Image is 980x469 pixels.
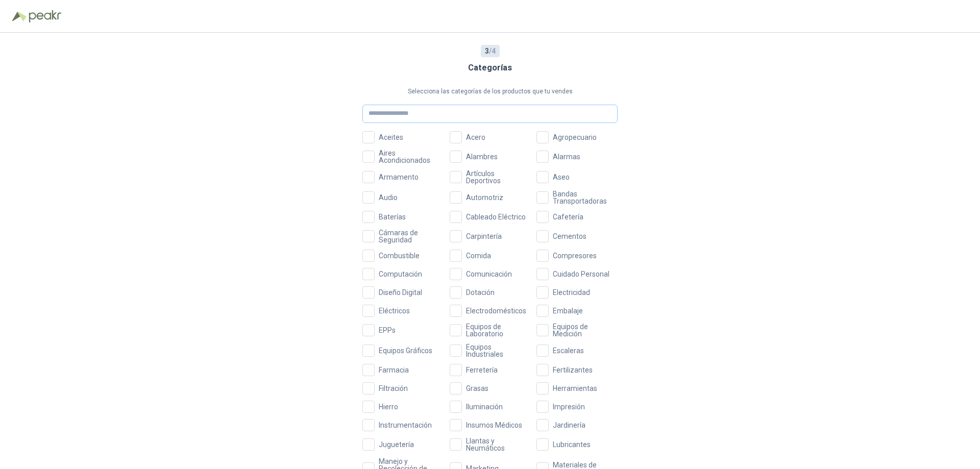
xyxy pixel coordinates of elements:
[549,347,588,354] span: Escaleras
[462,289,499,296] span: Dotación
[549,422,590,429] span: Jardinería
[462,170,531,184] span: Artículos Deportivos
[462,252,495,259] span: Comida
[549,307,587,314] span: Embalaje
[549,213,587,220] span: Cafetería
[549,289,594,296] span: Electricidad
[462,233,506,240] span: Carpintería
[375,289,426,296] span: Diseño Digital
[375,441,418,448] span: Juguetería
[485,45,496,57] span: / 4
[462,134,489,141] span: Acero
[375,252,424,259] span: Combustible
[29,10,61,22] img: Peakr
[462,366,502,374] span: Ferretería
[375,347,436,354] span: Equipos Gráficos
[375,327,400,334] span: EPPs
[462,343,531,358] span: Equipos Industriales
[462,153,502,160] span: Alambres
[462,213,530,220] span: Cableado Eléctrico
[549,270,614,278] span: Cuidado Personal
[462,437,531,452] span: Llantas y Neumáticos
[375,150,444,164] span: Aires Acondicionados
[549,403,589,410] span: Impresión
[462,194,507,201] span: Automotriz
[549,441,595,448] span: Lubricantes
[12,11,27,21] img: Logo
[375,194,402,201] span: Audio
[549,233,591,240] span: Cementos
[375,270,426,278] span: Computación
[468,61,512,75] h3: Categorías
[549,385,601,392] span: Herramientas
[549,190,618,205] span: Bandas Transportadoras
[375,422,436,429] span: Instrumentación
[462,385,493,392] span: Grasas
[462,323,531,337] span: Equipos de Laboratorio
[549,153,584,160] span: Alarmas
[549,134,601,141] span: Agropecuario
[362,87,618,96] p: Selecciona las categorías de los productos que tu vendes
[462,307,530,314] span: Electrodomésticos
[549,366,597,374] span: Fertilizantes
[462,270,516,278] span: Comunicación
[462,403,507,410] span: Iluminación
[375,385,412,392] span: Filtración
[485,47,489,55] b: 3
[375,366,413,374] span: Farmacia
[549,252,601,259] span: Compresores
[549,174,574,181] span: Aseo
[375,403,402,410] span: Hierro
[549,323,618,337] span: Equipos de Medición
[462,422,526,429] span: Insumos Médicos
[375,174,423,181] span: Armamento
[375,229,444,243] span: Cámaras de Seguridad
[375,134,407,141] span: Aceites
[375,307,414,314] span: Eléctricos
[375,213,410,220] span: Baterías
